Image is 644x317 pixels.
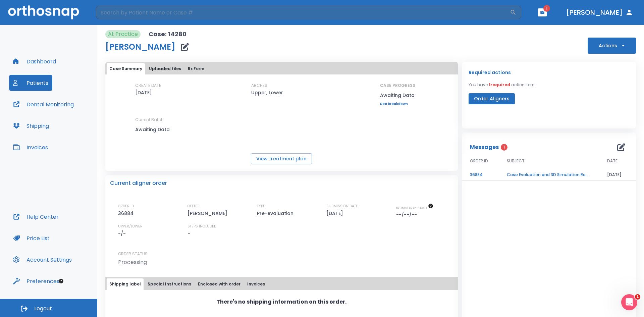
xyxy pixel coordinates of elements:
[396,205,433,210] span: The date will be available after approving treatment plan
[118,229,128,237] p: -/-
[146,63,184,74] button: Uploaded files
[469,82,535,88] p: You have action item
[110,179,167,187] p: Current aligner order
[251,153,312,164] button: View treatment plan
[9,230,54,246] button: Price List
[9,209,63,225] button: Help Center
[501,144,507,151] span: 1
[9,252,76,268] button: Account Settings
[588,38,636,54] button: Actions
[187,203,200,209] p: OFFICE
[135,117,196,123] p: Current Batch
[380,83,415,89] p: CASE PROGRESS
[216,298,346,306] p: There's no shipping information on this order.
[185,63,207,74] button: Rx Form
[96,6,510,19] input: Search by Patient Name or Case #
[105,43,175,51] h1: [PERSON_NAME]
[149,30,186,38] p: Case: 14280
[118,251,453,257] p: ORDER STATUS
[396,211,419,219] p: --/--/--
[118,223,143,229] p: UPPER/LOWER
[118,203,134,209] p: ORDER ID
[9,273,63,289] button: Preferences
[118,258,147,266] p: Processing
[135,89,152,97] p: [DATE]
[34,305,52,312] span: Logout
[251,89,283,97] p: Upper, Lower
[563,6,636,18] button: [PERSON_NAME]
[107,63,457,74] div: tabs
[543,5,550,12] span: 1
[145,278,194,290] button: Special Instructions
[621,294,637,310] iframe: Intercom live chat
[108,30,138,38] p: At Practice
[118,209,136,217] p: 36884
[107,278,457,290] div: tabs
[599,169,636,181] td: [DATE]
[257,209,296,217] p: Pre-evaluation
[58,278,64,284] div: Tooltip anchor
[195,278,243,290] button: Enclosed with order
[469,93,515,104] button: Order Aligners
[470,143,499,151] p: Messages
[257,203,265,209] p: TYPE
[326,209,345,217] p: [DATE]
[9,53,60,69] button: Dashboard
[9,118,53,134] button: Shipping
[135,125,196,134] p: Awaiting Data
[107,63,145,74] button: Case Summary
[187,223,216,229] p: STEPS INCLUDED
[9,75,52,91] button: Patients
[9,139,52,155] button: Invoices
[135,83,161,89] p: CREATE DATE
[8,5,79,19] img: Orthosnap
[187,229,190,237] p: -
[326,203,358,209] p: SUBMISSION DATE
[187,209,230,217] p: [PERSON_NAME]
[107,278,144,290] button: Shipping label
[380,102,415,106] a: See breakdown
[607,158,618,164] span: DATE
[9,96,78,112] button: Dental Monitoring
[489,82,510,88] span: 1 required
[245,278,268,290] button: Invoices
[251,83,267,89] p: ARCHES
[462,169,499,181] td: 36884
[635,294,640,300] span: 1
[507,158,525,164] span: SUBJECT
[380,91,415,99] p: Awaiting Data
[470,158,488,164] span: ORDER ID
[499,169,599,181] td: Case Evaluation and 3D Simulation Ready
[469,68,511,76] p: Required actions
